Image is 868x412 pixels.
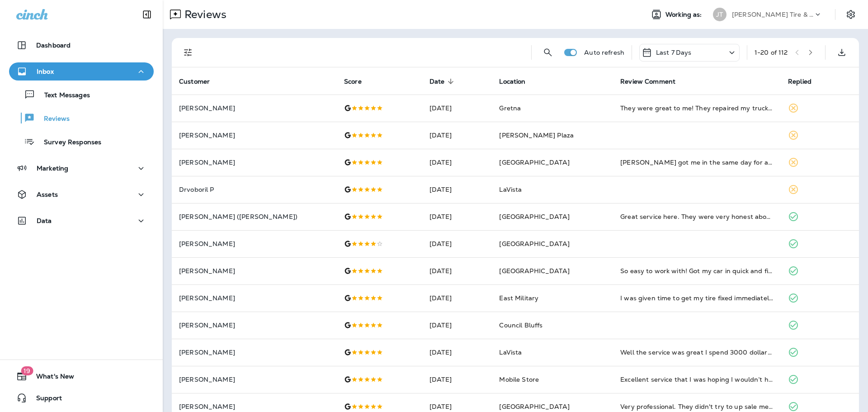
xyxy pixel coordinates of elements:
p: Reviews [35,115,70,123]
span: Review Comment [620,77,687,85]
button: Collapse Sidebar [134,5,160,24]
button: Text Messages [9,85,154,104]
p: Survey Responses [35,138,101,147]
button: Support [9,389,154,407]
div: I was given time to get my tire fixed immediately. Because the screw did not puncture the tire I ... [620,294,774,303]
p: Reviews [181,8,226,21]
td: [DATE] [422,176,492,203]
span: 19 [21,366,33,375]
p: [PERSON_NAME] [179,403,330,410]
button: Search Reviews [539,43,557,62]
td: [DATE] [422,284,492,312]
button: Survey Responses [9,132,154,151]
span: Customer [179,77,222,85]
p: Assets [37,191,58,198]
p: Inbox [37,68,54,75]
button: Reviews [9,109,154,128]
span: [GEOGRAPHIC_DATA] [499,158,569,166]
p: [PERSON_NAME] [179,349,330,356]
td: [DATE] [422,312,492,339]
div: Very professional. They didn't try to up sale me I will definitely be going back, and recommend t... [620,402,774,411]
p: [PERSON_NAME] [179,159,330,166]
div: JT [713,8,726,21]
td: [DATE] [422,230,492,257]
td: [DATE] [422,203,492,230]
td: [DATE] [422,149,492,176]
div: So easy to work with! Got my car in quick and fixed my tire for a very affordable price. I would ... [620,266,774,275]
td: [DATE] [422,339,492,366]
td: [DATE] [422,95,492,122]
p: [PERSON_NAME] ([PERSON_NAME]) [179,213,330,220]
span: Date [429,77,457,85]
p: Last 7 Days [656,49,692,56]
span: [PERSON_NAME] Plaza [499,131,574,139]
p: Auto refresh [584,49,624,56]
button: 19What's New [9,367,154,385]
span: Review Comment [620,78,675,85]
p: [PERSON_NAME] [179,132,330,139]
p: Dashboard [36,42,71,49]
span: [GEOGRAPHIC_DATA] [499,213,569,221]
span: Score [344,77,373,85]
p: Marketing [37,165,68,172]
button: Assets [9,185,154,204]
div: 1 - 20 of 112 [755,49,788,56]
p: [PERSON_NAME] Tire & Auto [732,11,813,18]
span: Customer [179,78,210,85]
button: Settings [843,6,859,23]
p: [PERSON_NAME] [179,294,330,302]
span: Gretna [499,104,521,112]
span: LaVista [499,185,522,194]
div: Well the service was great I spend 3000 dollars and you guys could not even throw in tires hazard... [620,348,774,357]
span: [GEOGRAPHIC_DATA] [499,267,569,275]
button: Data [9,212,154,230]
span: Mobile Store [499,375,539,384]
td: [DATE] [422,257,492,284]
p: Drvoboril P [179,186,330,193]
span: Support [27,394,62,405]
span: Council Bluffs [499,321,542,329]
span: [GEOGRAPHIC_DATA] [499,240,569,248]
button: Inbox [9,62,154,81]
span: East Military [499,294,538,302]
button: Export as CSV [833,43,851,62]
td: [DATE] [422,122,492,149]
span: Working as: [665,11,704,19]
div: Jim got me in the same day for an oil change. Super professional crew! [620,158,774,167]
button: Marketing [9,159,154,177]
span: Location [499,77,537,85]
span: What's New [27,373,74,384]
button: Filters [179,43,197,62]
button: Dashboard [9,36,154,54]
div: Great service here. They were very honest about what was going on with my vehicle and got it done... [620,212,774,221]
span: Score [344,78,362,85]
p: [PERSON_NAME] [179,376,330,383]
span: Replied [788,78,811,85]
div: Excellent service that I was hoping I wouldn’t have to do, but he was very professional and took ... [620,375,774,384]
td: [DATE] [422,366,492,393]
p: [PERSON_NAME] [179,322,330,329]
span: Replied [788,77,823,85]
p: [PERSON_NAME] [179,267,330,275]
p: [PERSON_NAME] [179,104,330,112]
p: [PERSON_NAME] [179,240,330,247]
span: [GEOGRAPHIC_DATA] [499,403,569,411]
p: Text Messages [35,91,90,100]
span: LaVista [499,348,522,356]
p: Data [37,217,52,224]
span: Date [429,78,445,85]
div: They were great to me! They repaired my truck when another shop said it wasn’t possible. They als... [620,104,774,113]
span: Location [499,78,525,85]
